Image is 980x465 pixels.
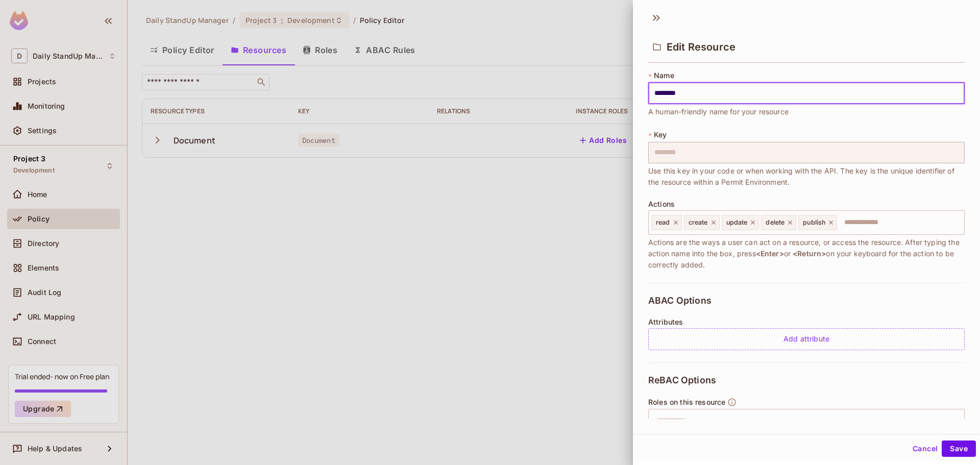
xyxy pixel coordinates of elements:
[648,398,725,406] span: Roles on this resource
[648,165,965,188] span: Use this key in your code or when working with the API. The key is the unique identifier of the r...
[654,131,667,139] span: Key
[656,218,670,227] span: read
[722,215,759,230] div: update
[942,440,976,457] button: Save
[798,215,837,230] div: publish
[648,375,716,385] span: ReBAC Options
[756,249,784,258] span: <Enter>
[654,71,674,80] span: Name
[726,218,748,227] span: update
[793,249,826,258] span: <Return>
[648,318,683,326] span: Attributes
[766,218,785,227] span: delete
[803,218,825,227] span: publish
[648,200,675,208] span: Actions
[667,41,736,53] span: Edit Resource
[648,237,965,271] span: Actions are the ways a user can act on a resource, or access the resource. After typing the actio...
[648,328,965,350] div: Add attribute
[648,296,712,306] span: ABAC Options
[651,215,682,230] div: read
[689,218,708,227] span: create
[909,440,942,457] button: Cancel
[648,106,789,117] span: A human-friendly name for your resource
[684,215,720,230] div: create
[761,215,796,230] div: delete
